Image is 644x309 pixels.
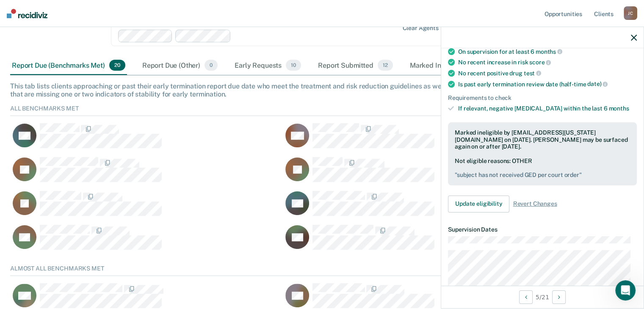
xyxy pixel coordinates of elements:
[141,56,219,75] div: Report Due (Other)
[109,60,125,71] span: 20
[205,60,218,71] span: 0
[283,123,556,157] div: CaseloadOpportunityCell-261468
[378,60,393,71] span: 12
[624,6,637,20] div: J C
[458,69,637,77] div: No recent positive drug
[458,105,637,112] div: If relevant, negative [MEDICAL_DATA] within the last 6
[283,190,556,224] div: CaseloadOpportunityCell-231762
[316,56,395,75] div: Report Submitted
[10,224,283,258] div: CaseloadOpportunityCell-230841
[458,80,637,88] div: Is past early termination review date (half-time
[10,157,283,190] div: CaseloadOpportunityCell-264282
[458,58,637,66] div: No recent increase in risk
[10,190,283,224] div: CaseloadOpportunityCell-230253
[10,265,634,276] div: Almost All Benchmarks Met
[402,25,438,32] div: Clear agents
[552,290,566,304] button: Next Opportunity
[10,105,634,116] div: All Benchmarks Met
[286,60,301,71] span: 10
[10,82,634,98] div: This tab lists clients approaching or past their early termination report due date who meet the t...
[455,157,630,179] div: Not eligible reasons: OTHER
[10,56,127,75] div: Report Due (Benchmarks Met)
[536,48,562,55] span: months
[458,48,637,55] div: On supervision for at least 6
[7,9,47,18] img: Recidiviz
[519,290,533,304] button: Previous Opportunity
[608,105,629,112] span: months
[455,171,630,179] pre: " subject has not received GED per court order "
[283,157,556,190] div: CaseloadOpportunityCell-255684
[233,56,303,75] div: Early Requests
[10,123,283,157] div: CaseloadOpportunityCell-261378
[615,280,636,301] iframe: Intercom live chat
[448,196,509,212] button: Update eligibility
[455,129,630,150] div: Marked ineligible by [EMAIL_ADDRESS][US_STATE][DOMAIN_NAME] on [DATE]. [PERSON_NAME] may be surfa...
[587,80,608,87] span: date)
[283,224,556,258] div: CaseloadOpportunityCell-262323
[408,56,483,75] div: Marked Ineligible
[448,226,637,233] dt: Supervision Dates
[513,200,557,207] span: Revert Changes
[441,286,644,308] div: 5 / 21
[529,59,551,66] span: score
[524,70,541,77] span: test
[448,94,637,102] div: Requirements to check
